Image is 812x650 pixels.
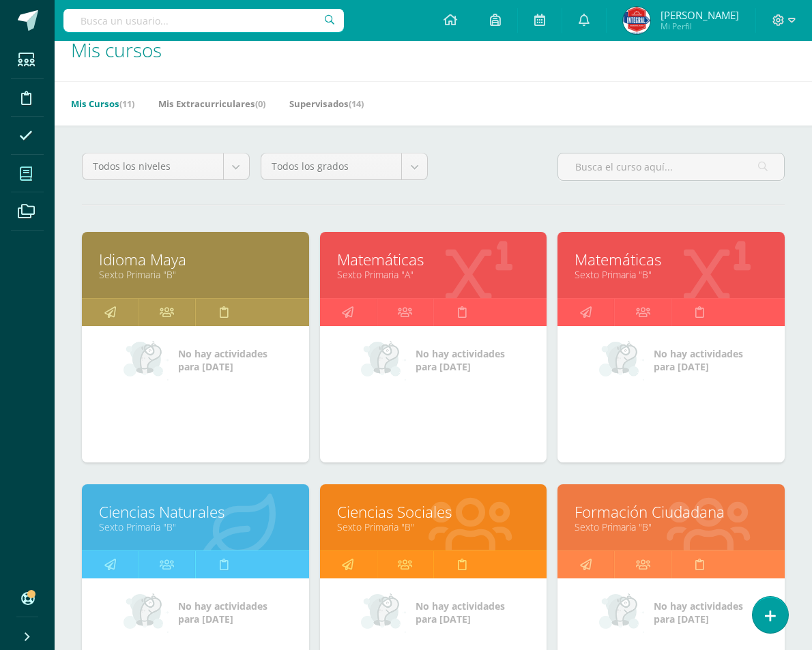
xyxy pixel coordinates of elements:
[158,93,265,115] a: Mis Extracurriculares(0)
[99,268,292,281] a: Sexto Primaria "B"
[599,340,644,381] img: no_activities_small.png
[99,501,292,522] a: Ciencias Naturales
[337,268,530,281] a: Sexto Primaria "A"
[575,501,768,522] a: Formación Ciudadana
[349,98,364,110] span: (14)
[661,20,739,32] span: Mi Perfil
[178,347,267,373] span: No hay actividades para [DATE]
[558,153,784,180] input: Busca el curso aquí...
[124,340,169,381] img: no_activities_small.png
[361,340,406,381] img: no_activities_small.png
[416,347,505,373] span: No hay actividades para [DATE]
[178,600,267,625] span: No hay actividades para [DATE]
[337,501,530,522] a: Ciencias Sociales
[575,268,768,281] a: Sexto Primaria "B"
[337,520,530,533] a: Sexto Primaria "B"
[261,153,428,179] a: Todos los grados
[99,520,292,533] a: Sexto Primaria "B"
[416,600,505,625] span: No hay actividades para [DATE]
[623,7,650,34] img: 9bb1d8f5d5b793af5ad0d6107dc6c347.png
[654,347,743,373] span: No hay actividades para [DATE]
[63,9,344,32] input: Busca un usuario...
[255,98,265,110] span: (0)
[661,8,739,22] span: [PERSON_NAME]
[289,93,364,115] a: Supervisados(14)
[337,249,530,270] a: Matemáticas
[93,153,213,179] span: Todos los niveles
[599,592,644,633] img: no_activities_small.png
[654,600,743,625] span: No hay actividades para [DATE]
[119,98,134,110] span: (11)
[124,592,169,633] img: no_activities_small.png
[71,37,162,63] span: Mis cursos
[99,249,292,270] a: Idioma Maya
[71,93,134,115] a: Mis Cursos(11)
[575,520,768,533] a: Sexto Primaria "B"
[83,153,249,179] a: Todos los niveles
[272,153,392,179] span: Todos los grados
[361,592,406,633] img: no_activities_small.png
[575,249,768,270] a: Matemáticas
